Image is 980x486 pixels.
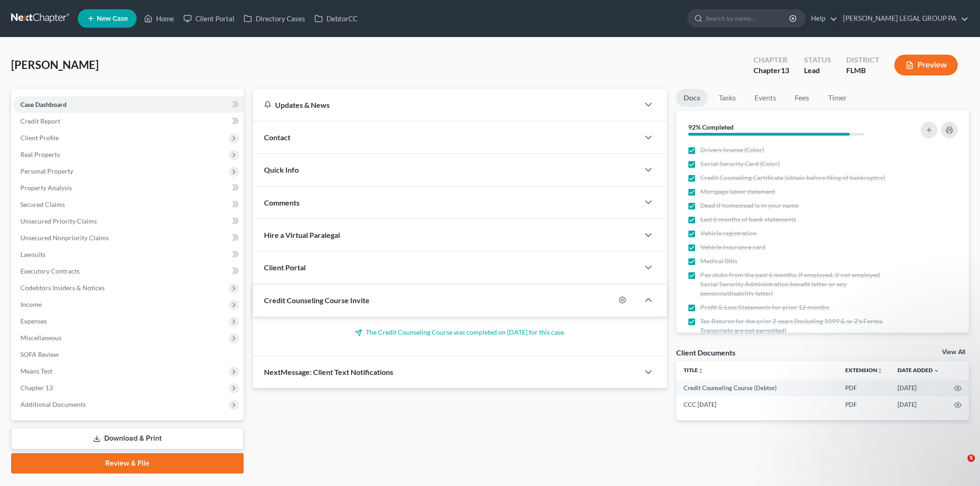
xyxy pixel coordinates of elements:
[13,113,244,130] a: Credit Report
[20,117,60,125] span: Credit Report
[894,55,958,75] button: Preview
[264,368,393,376] span: NextMessage: Client Text Notifications
[20,200,65,208] span: Secured Claims
[264,198,300,207] span: Comments
[20,334,62,342] span: Miscellaneous
[20,100,67,108] span: Case Dashboard
[310,10,362,27] a: DebtorCC
[20,350,59,358] span: SOFA Review
[846,55,879,65] div: District
[700,145,764,155] span: Drivers license (Color)
[20,384,53,392] span: Chapter 13
[20,167,73,175] span: Personal Property
[700,317,888,335] span: Tax Returns for the prior 2 years (Including 1099 & w-2's Forms. Transcripts are not permitted)
[684,367,704,374] a: Titleunfold_more
[20,184,72,192] span: Property Analysis
[11,428,244,449] a: Download & Print
[264,296,370,305] span: Credit Counseling Course Invite
[20,250,45,258] span: Lawsuits
[239,10,310,27] a: Directory Cases
[13,213,244,230] a: Unsecured Priority Claims
[20,234,109,242] span: Unsecured Nonpriority Claims
[179,10,239,27] a: Client Portal
[139,10,179,27] a: Home
[13,346,244,363] a: SOFA Review
[20,134,59,142] span: Client Profile
[754,55,789,65] div: Chapter
[804,55,831,65] div: Status
[20,267,80,275] span: Executory Contracts
[264,165,299,174] span: Quick Info
[676,89,708,107] a: Docs
[264,133,290,142] span: Contact
[264,100,628,110] div: Updates & News
[676,396,838,413] td: CCC [DATE]
[700,173,885,182] span: Credit Counseling Certificate (obtain before filing of bankruptcy)
[11,58,99,71] span: [PERSON_NAME]
[698,368,704,374] i: unfold_more
[264,328,656,337] p: The Credit Counseling Course was completed on [DATE] for this case.
[688,123,734,131] strong: 92% Completed
[20,400,86,408] span: Additional Documents
[13,263,244,280] a: Executory Contracts
[264,263,306,272] span: Client Portal
[846,65,879,76] div: FLMB
[700,303,829,312] span: Profit & Loss Statements for prior 12 months
[676,380,838,396] td: Credit Counseling Course (Debtor)
[754,65,789,76] div: Chapter
[13,180,244,196] a: Property Analysis
[949,455,971,477] iframe: Intercom live chat
[706,10,791,27] input: Search by name...
[806,10,837,27] a: Help
[700,187,775,196] span: Mortgage latest statement
[97,15,128,22] span: New Case
[11,453,244,474] a: Review & File
[700,270,888,298] span: Pay stubs from the past 6 months, if employed, if not employed Social Security Administration ben...
[711,89,743,107] a: Tasks
[700,243,766,252] span: Vehicle insurance card
[13,196,244,213] a: Secured Claims
[264,231,340,239] span: Hire a Virtual Paralegal
[13,246,244,263] a: Lawsuits
[20,150,60,158] span: Real Property
[700,201,798,210] span: Deed if homestead is in your name
[20,284,105,292] span: Codebtors Insiders & Notices
[20,317,47,325] span: Expenses
[676,348,735,357] div: Client Documents
[821,89,854,107] a: Timer
[20,217,97,225] span: Unsecured Priority Claims
[747,89,784,107] a: Events
[700,215,796,224] span: Last 6 months of bank statements
[20,367,52,375] span: Means Test
[804,65,831,76] div: Lead
[787,89,817,107] a: Fees
[781,66,789,75] span: 13
[20,300,42,308] span: Income
[700,229,757,238] span: Vehicle registration
[13,230,244,246] a: Unsecured Nonpriority Claims
[13,96,244,113] a: Case Dashboard
[967,455,975,462] span: 5
[700,256,737,266] span: Medical Bills
[838,10,968,27] a: [PERSON_NAME] LEGAL GROUP PA
[700,159,780,168] span: Social Security Card (Color)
